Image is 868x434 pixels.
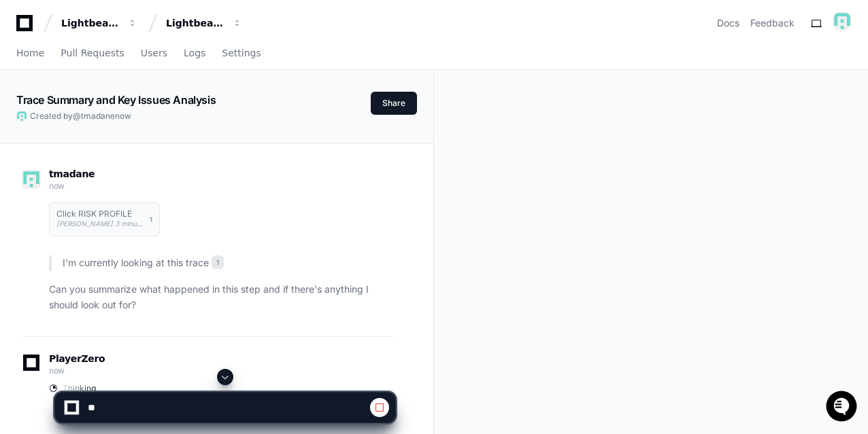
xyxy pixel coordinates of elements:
[73,111,81,121] span: @
[96,211,165,222] a: Powered byPylon
[30,111,131,122] span: Created by
[49,168,95,179] span: tmadane
[81,111,115,121] span: tmadane
[61,49,124,57] span: Pull Requests
[49,202,160,236] button: Click RISK PROFILE[PERSON_NAME] 3 minutes ago1
[46,114,172,125] div: We're available if you need us!
[166,16,224,30] div: Lightbeam Health Solutions
[184,49,205,57] span: Logs
[42,181,110,192] span: [PERSON_NAME]
[16,38,44,69] a: Home
[141,49,167,57] span: Users
[824,389,861,426] iframe: Open customer support
[49,365,65,376] span: now
[833,12,852,31] img: 149698671
[115,111,131,121] span: now
[14,147,91,158] div: Past conversations
[750,16,795,30] button: Feedback
[222,38,261,69] a: Settings
[222,49,261,57] span: Settings
[14,54,248,75] div: Welcome
[16,93,216,107] app-text-character-animate: Trace Summary and Key Issues Analysis
[56,210,143,218] h1: Click RISK PROFILE
[16,49,44,57] span: Home
[212,255,224,269] span: 1
[56,11,143,35] button: Lightbeam Health
[49,355,105,363] span: PlayerZero
[22,170,41,189] img: 149698671
[211,145,248,161] button: See all
[141,38,167,69] a: Users
[56,219,161,228] span: [PERSON_NAME] 3 minutes ago
[231,105,248,121] button: Start new chat
[14,13,41,40] img: PlayerZero
[61,16,120,30] div: Lightbeam Health
[61,38,124,69] a: Pull Requests
[46,101,223,114] div: Start new chat
[113,181,118,192] span: •
[63,255,395,271] p: I'm currently looking at this trace
[49,181,65,191] span: now
[120,181,148,192] span: [DATE]
[14,168,35,190] img: Trupti Madane
[371,92,417,115] button: Share
[14,101,38,125] img: 1736555170064-99ba0984-63c1-480f-8ee9-699278ef63ed
[49,282,395,313] p: Can you summarize what happened in this step and if there's anything I should look out for?
[150,214,152,225] span: 1
[16,111,27,122] img: 149698671
[161,11,248,35] button: Lightbeam Health Solutions
[135,212,165,222] span: Pylon
[717,16,739,30] a: Docs
[184,38,205,69] a: Logs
